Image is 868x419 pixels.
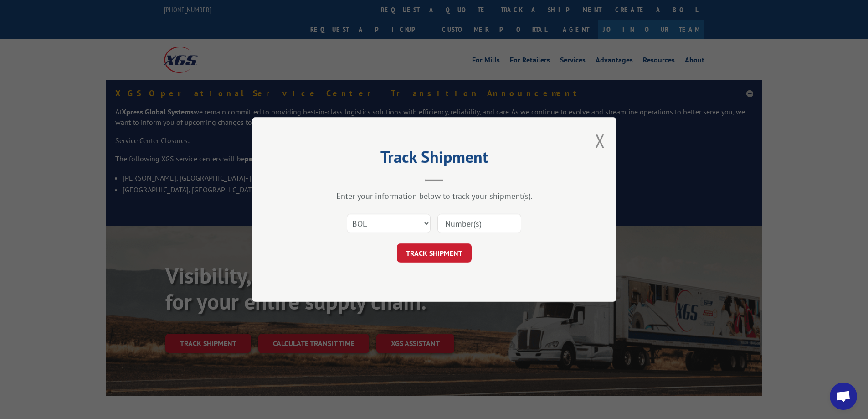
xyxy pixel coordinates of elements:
h2: Track Shipment [298,150,571,168]
a: Open chat [830,383,857,410]
input: Number(s) [437,214,521,233]
div: Enter your information below to track your shipment(s). [298,191,571,201]
button: TRACK SHIPMENT [397,243,472,263]
button: Close modal [595,129,605,153]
